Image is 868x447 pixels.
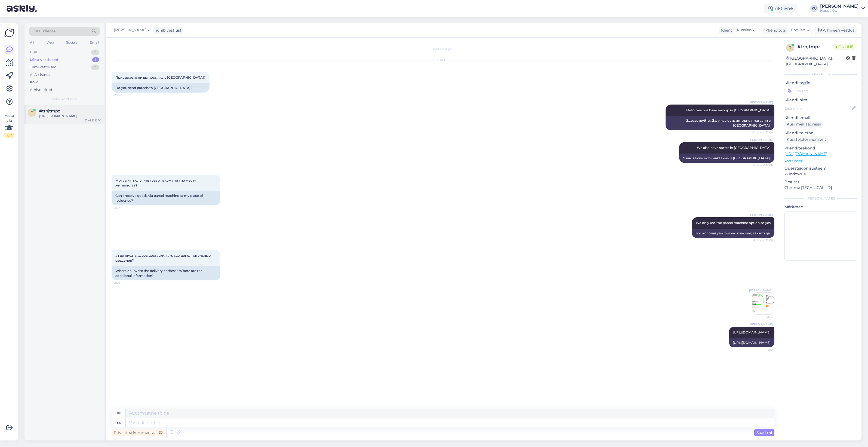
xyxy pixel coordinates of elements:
[752,315,772,319] span: 12:10
[696,221,771,225] span: We only use the parcel machine option so yes
[784,171,857,177] p: Windows 10
[737,27,752,33] span: Russian
[85,118,101,123] div: [DATE] 12:10
[820,4,859,8] div: [PERSON_NAME]
[798,44,833,50] div: # trnjtmpz
[30,57,58,63] div: Minu vestlused
[784,136,828,143] div: Küsi telefoninumbrit
[763,27,786,33] div: Klienditugi
[117,409,121,418] div: ru
[91,65,99,70] div: 0
[784,87,857,95] input: Lisa tag
[784,179,857,185] p: Brauser
[154,27,181,33] div: juhib vestlust
[686,108,771,112] span: Hello. Yes, we have e-shop in [GEOGRAPHIC_DATA]
[784,204,857,210] p: Märkmed
[820,4,865,13] a: [PERSON_NAME]Huppa OÜ
[4,113,14,138] div: Vaata siia
[39,109,60,114] span: #trnjtmpz
[30,87,52,93] div: Arhiveeritud
[45,39,55,46] div: Web
[784,97,857,103] p: Kliendi nimi
[756,430,772,435] span: Saada
[749,138,773,142] span: [PERSON_NAME]
[733,330,771,334] a: [URL][DOMAIN_NAME]
[833,44,855,50] span: Online
[112,58,774,63] div: [DATE]
[4,28,15,38] img: Askly Logo
[112,46,774,51] div: Vestlus algas
[65,39,78,46] div: Socials
[115,253,212,262] span: а где писать адрес доставки, там. где дополнительные сведения?
[34,28,56,34] span: Otsi kliente
[784,115,857,121] p: Kliendi email
[784,72,857,77] div: Kliendi info
[820,8,859,13] div: Huppa OÜ
[4,133,14,138] div: 2 / 3
[692,229,774,238] div: Мы используем только пакомат, так что да.
[113,206,134,210] span: 12:07
[697,146,771,150] span: We also have stores in [GEOGRAPHIC_DATA]
[114,27,146,33] span: [PERSON_NAME]
[789,45,791,50] span: t
[784,196,857,201] div: [PERSON_NAME]
[749,322,773,326] span: [PERSON_NAME]
[764,4,797,13] div: Aktiivne
[785,105,851,111] input: Lisa nimi
[784,158,857,163] p: Vaata edasi ...
[30,65,57,70] div: Tiimi vestlused
[92,57,99,63] div: 1
[749,100,773,104] span: [PERSON_NAME]
[39,114,101,118] div: [URL][DOMAIN_NAME]
[112,83,210,93] div: Do you send parcels to [GEOGRAPHIC_DATA]?
[752,348,773,352] span: 12:10
[749,213,773,217] span: [PERSON_NAME]
[786,56,846,67] div: [GEOGRAPHIC_DATA], [GEOGRAPHIC_DATA]
[29,39,35,46] div: All
[810,5,818,12] div: KU
[752,130,773,134] span: Nähtud ✓ 12:06
[784,145,857,151] p: Klienditeekond
[112,266,220,280] div: Where do I write the delivery address? Where are the additional information?
[52,97,77,102] span: Minu vestlused
[679,154,774,163] div: У нас также есть магазины в [GEOGRAPHIC_DATA].
[752,238,773,242] span: Nähtud ✓ 12:08
[112,191,220,205] div: Can I receive goods via parcel machine at my place of residence?
[30,72,50,78] div: AI Assistent
[733,341,771,345] a: [URL][DOMAIN_NAME]
[666,116,774,130] div: Здравствуйте. Да, у нас есть интернет-магазин в [GEOGRAPHIC_DATA].
[112,429,165,436] div: Privaatne kommentaar
[791,27,805,33] span: English
[115,75,206,79] span: Присылаете ли вы посылку в [GEOGRAPHIC_DATA]?
[91,50,99,55] div: 0
[719,27,732,33] div: Klient
[784,166,857,171] p: Operatsioonisüsteem
[30,50,37,55] div: Uus
[89,39,100,46] div: Email
[784,185,857,191] p: Chrome [TECHNICAL_ID]
[30,79,38,85] div: Kõik
[113,93,134,97] span: 12:06
[749,288,772,292] span: [PERSON_NAME]
[815,27,857,34] div: Arhiveeri vestlus
[784,121,823,128] div: Küsi meiliaadressi
[752,293,774,314] img: Attachment
[113,281,134,285] span: 12:09
[117,418,121,427] div: en
[784,80,857,86] p: Kliendi tag'id
[752,163,773,167] span: Nähtud ✓ 12:06
[115,178,197,187] span: Могу ли я получить товар пакоматом по месту жительства?
[784,130,857,136] p: Kliendi telefon
[31,111,33,115] span: t
[784,151,827,156] a: [URL][DOMAIN_NAME]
